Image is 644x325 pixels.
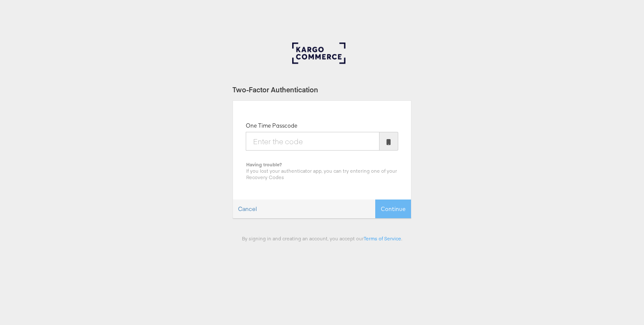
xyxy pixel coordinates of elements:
[246,132,379,151] input: Enter the code
[233,85,411,94] div: Two-Factor Authentication
[246,161,282,168] b: Having trouble?
[246,122,297,130] label: One Time Passcode
[364,235,401,242] a: Terms of Service
[233,235,411,242] div: By signing in and creating an account, you accept our .
[246,168,397,180] span: If you lost your authenticator app, you can try entering one of your Recovery Codes
[233,200,262,218] a: Cancel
